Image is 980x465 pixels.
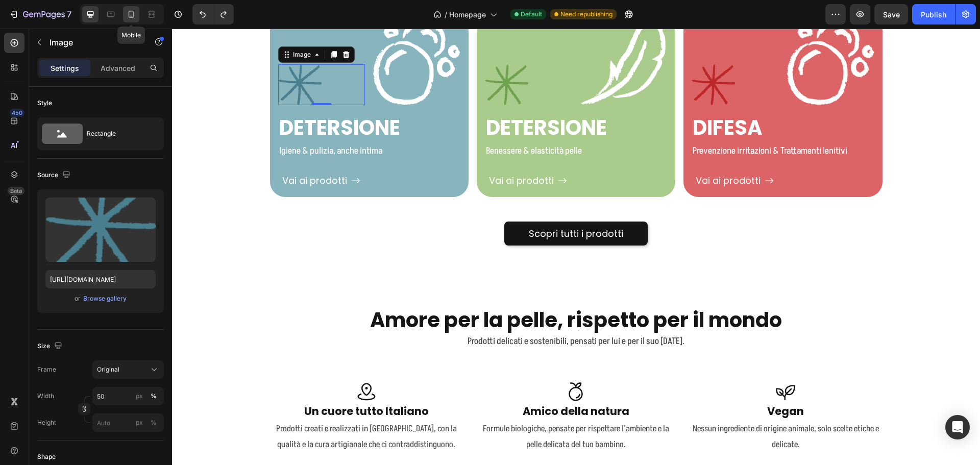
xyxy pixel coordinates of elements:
label: Width [37,391,54,401]
div: Undo/Redo [192,4,234,25]
button: Publish [912,4,955,25]
button: <p>Vai ai prodotti</p> [520,144,606,160]
div: Style [37,99,52,108]
div: Size [37,339,64,353]
p: Vai ai prodotti [524,146,589,158]
span: or [75,292,81,305]
label: Frame [37,365,56,374]
input: px% [92,413,164,432]
button: Original [92,360,164,379]
button: <p>Vai ai prodotti</p> [313,144,399,160]
iframe: Design area [172,29,980,465]
p: Scopri tutti i prodotti [357,199,451,211]
button: Save [874,4,908,25]
button: 7 [4,4,76,25]
p: Benessere & elasticità pelle [314,114,494,131]
h2: DIFESA [520,85,702,113]
p: Settings [51,63,79,74]
p: Vai ai prodotti [317,146,382,158]
div: 450 [10,109,24,117]
p: Vai ai prodotti [110,146,175,158]
p: Advanced [101,63,135,74]
button: px [148,417,160,429]
input: https://example.com/image.jpg [45,270,156,288]
div: Shape [37,452,56,461]
span: Save [883,10,900,19]
div: Rectangle [87,122,149,145]
p: Image [50,36,136,48]
h2: DETERSIONE [106,85,288,113]
button: Browse gallery [83,293,127,304]
p: Prodotti delicati e sostenibili, pensati per lui e per il suo [DATE]. [99,306,709,320]
button: % [133,390,145,402]
button: <p>Vai ai prodotti</p> [106,144,192,160]
div: Open Intercom Messenger [945,415,970,439]
h2: DETERSIONE [313,85,495,113]
span: Default [521,10,542,19]
span: Original [97,365,119,374]
div: Publish [921,9,946,20]
div: % [151,391,157,401]
span: Need republishing [560,10,612,19]
button: % [133,417,145,429]
p: Prevenzione irritazioni & Trattamenti lenitivi [521,114,701,131]
button: px [148,390,160,402]
div: px [136,418,143,427]
p: 7 [67,8,71,20]
h2: Amore per la pelle, rispetto per il mondo [98,278,710,305]
label: Height [37,418,56,427]
span: / [445,9,447,20]
span: Homepage [449,9,486,20]
img: preview-image [45,198,156,262]
div: Source [37,168,72,182]
div: px [136,391,143,401]
img: gempages_580634780450685523-45cb81f8-21f4-4501-a371-10d27102342d.png [520,36,563,77]
div: % [151,418,157,427]
a: Scopri tutti i prodotti [332,193,476,217]
div: Browse gallery [83,294,127,303]
p: Igiene & pulizia, anche intima [107,114,287,131]
img: gempages_580634780450685523-0a604460-19eb-480d-983a-cf6b2ee2118b.png [313,36,356,77]
input: px% [92,387,164,405]
div: Beta [8,187,24,195]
